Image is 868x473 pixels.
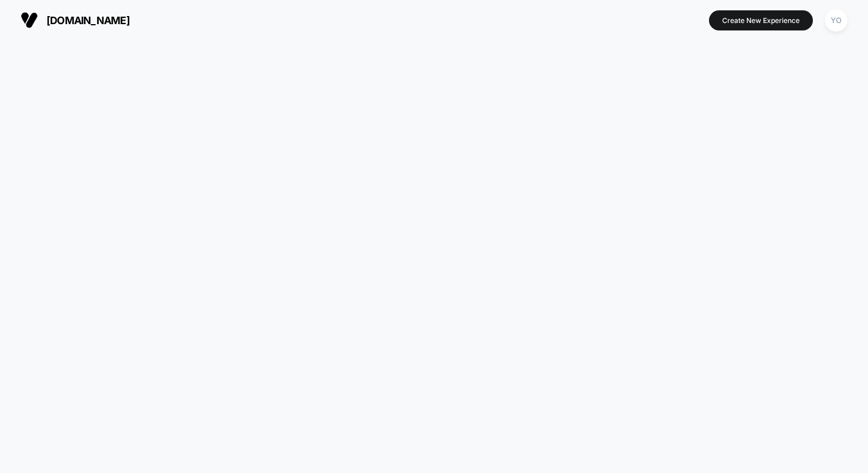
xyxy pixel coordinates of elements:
[825,9,847,32] div: YO
[17,11,133,29] button: [DOMAIN_NAME]
[46,14,130,26] span: [DOMAIN_NAME]
[21,11,38,29] img: Visually logo
[821,9,851,32] button: YO
[709,10,813,30] button: Create New Experience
